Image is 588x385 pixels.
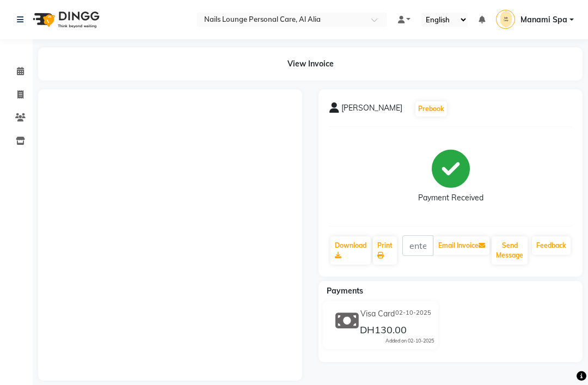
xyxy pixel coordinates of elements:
div: Added on 02-10-2025 [385,337,434,345]
span: 02-10-2025 [395,308,431,320]
span: Visa Card [360,308,395,320]
img: logo [28,4,102,35]
button: Prebook [415,101,447,117]
div: Payment Received [418,192,483,204]
input: enter email [402,235,433,256]
span: DH130.00 [360,323,407,339]
span: Payments [327,286,363,296]
span: Manami Spa [520,14,567,26]
div: View Invoice [38,47,583,81]
a: Feedback [532,236,571,255]
button: Email Invoice [434,236,489,255]
img: Manami Spa [496,10,515,29]
span: [PERSON_NAME] [341,102,402,118]
a: Download [330,236,371,265]
a: Print [373,236,397,265]
button: Send Message [492,236,528,265]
